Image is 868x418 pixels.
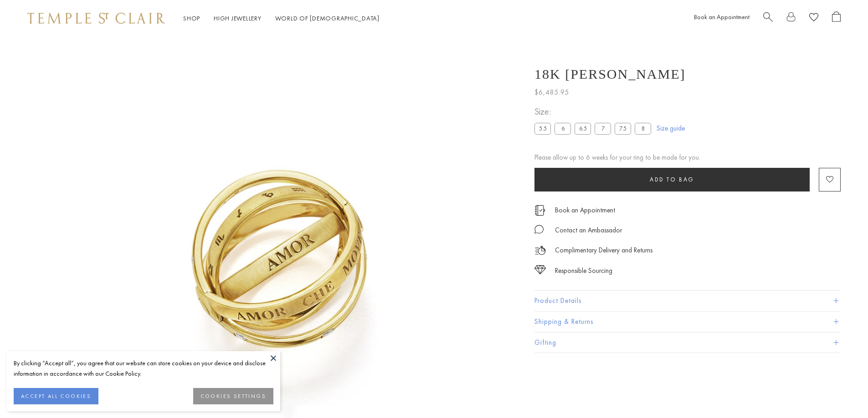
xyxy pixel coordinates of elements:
[555,265,612,277] div: Responsible Sourcing
[694,13,750,21] a: Book an Appointment
[832,11,841,25] a: Open Shopping Bag
[635,123,651,134] label: 8
[763,11,773,25] a: Search
[555,205,615,215] a: Book an Appointment
[534,291,841,311] button: Product Details
[193,388,273,404] button: COOKIES SETTINGS
[555,225,622,236] div: Contact an Ambassador
[534,312,841,332] button: Shipping & Returns
[214,14,262,22] a: High JewelleryHigh Jewellery
[534,265,546,274] img: icon_sourcing.svg
[183,13,380,24] nav: Main navigation
[809,11,818,25] a: View Wishlist
[657,124,685,133] a: Size guide
[27,13,165,24] img: Temple St. Clair
[534,168,810,191] button: Add to bag
[555,245,652,256] p: Complimentary Delivery and Returns
[822,375,859,409] iframe: Gorgias live chat messenger
[534,332,841,353] button: Gifting
[534,245,546,256] img: icon_delivery.svg
[575,123,591,134] label: 6.5
[555,123,571,134] label: 6
[534,205,545,216] img: icon_appointment.svg
[534,66,686,82] h1: 18K [PERSON_NAME]
[534,152,841,163] div: Please allow up to 6 weeks for your ring to be made for you.
[534,225,544,234] img: MessageIcon-01_2.svg
[14,388,98,404] button: ACCEPT ALL COOKIES
[534,123,551,134] label: 5.5
[14,358,273,379] div: By clicking “Accept all”, you agree that our website can store cookies on your device and disclos...
[534,104,655,119] span: Size:
[183,14,200,22] a: ShopShop
[275,14,380,22] a: World of [DEMOGRAPHIC_DATA]World of [DEMOGRAPHIC_DATA]
[615,123,631,134] label: 7.5
[595,123,611,134] label: 7
[650,176,694,183] span: Add to bag
[534,86,569,98] span: $6,485.95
